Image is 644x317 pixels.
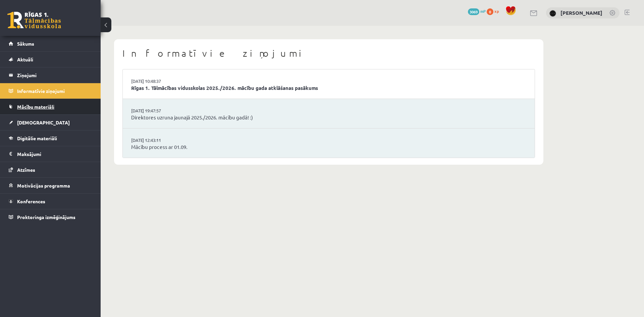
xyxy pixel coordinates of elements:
[17,83,92,99] legend: Informatīvie ziņojumi
[17,146,92,162] legend: Maksājumi
[9,130,92,146] a: Digitālie materiāli
[122,48,535,59] h1: Informatīvie ziņojumi
[131,114,526,121] a: Direktores uzruna jaunajā 2025./2026. mācību gadā! :)
[9,194,92,209] a: Konferences
[560,9,602,16] a: [PERSON_NAME]
[9,162,92,177] a: Atzīmes
[17,182,70,189] span: Motivācijas programma
[17,214,75,220] span: Proktoringa izmēģinājums
[9,83,92,99] a: Informatīvie ziņojumi
[468,8,486,14] a: 3069 mP
[17,167,35,173] span: Atzīmes
[487,8,502,14] a: 0 xp
[131,78,181,85] a: [DATE] 10:48:37
[9,52,92,67] a: Aktuāli
[17,119,70,125] span: [DEMOGRAPHIC_DATA]
[468,8,479,15] span: 3069
[131,107,181,114] a: [DATE] 19:47:57
[17,104,54,110] span: Mācību materiāli
[9,67,92,83] a: Ziņojumi
[9,178,92,193] a: Motivācijas programma
[131,143,526,151] a: Mācību process ar 01.09.
[131,137,181,144] a: [DATE] 12:43:11
[131,84,526,92] a: Rīgas 1. Tālmācības vidusskolas 2025./2026. mācību gada atklāšanas pasākums
[9,209,92,225] a: Proktoringa izmēģinājums
[17,41,34,47] span: Sākums
[17,67,92,83] legend: Ziņojumi
[9,36,92,51] a: Sākums
[9,115,92,130] a: [DEMOGRAPHIC_DATA]
[17,198,45,204] span: Konferences
[480,8,486,14] span: mP
[549,10,556,17] img: Ansis Eglājs
[17,135,57,141] span: Digitālie materiāli
[494,8,499,14] span: xp
[487,8,493,15] span: 0
[7,12,61,29] a: Rīgas 1. Tālmācības vidusskola
[9,146,92,162] a: Maksājumi
[17,56,33,62] span: Aktuāli
[9,99,92,114] a: Mācību materiāli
